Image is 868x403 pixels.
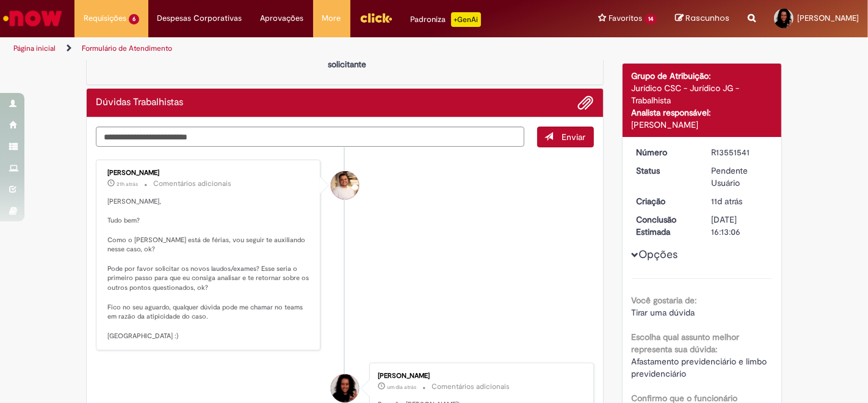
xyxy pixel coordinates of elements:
div: R13551541 [711,146,768,158]
img: click_logo_yellow_360x200.png [360,9,392,27]
span: Tirar uma dúvida [632,307,695,318]
a: Página inicial [13,43,56,53]
span: 21h atrás [117,180,138,188]
b: Você gostaria de: [632,295,697,306]
div: Flavia Almeida Andrade [331,374,359,402]
time: 29/09/2025 07:33:58 [387,383,416,391]
span: 11d atrás [711,196,742,207]
div: Padroniza [411,12,481,27]
div: Jurídico CSC - Jurídico JG - Trabalhista [632,82,773,106]
h2: Dúvidas Trabalhistas Histórico de tíquete [96,97,183,108]
span: Rascunhos [685,12,729,24]
span: 6 [129,14,139,24]
p: [PERSON_NAME], Tudo bem? Como o [PERSON_NAME] está de férias, vou seguir te auxiliando nesse caso... [107,197,311,341]
button: Adicionar anexos [578,95,594,111]
dt: Status [627,165,703,177]
div: Analista responsável: [632,106,773,119]
span: Enviar [562,131,586,142]
small: Comentários adicionais [153,179,231,189]
textarea: Digite sua mensagem aqui... [96,127,524,147]
a: Formulário de Atendimento [82,43,172,53]
div: [PERSON_NAME] [378,372,581,380]
div: Pendente Usuário [711,165,768,189]
button: Enviar [537,127,594,147]
span: 14 [645,14,657,24]
span: Aprovações [261,12,304,24]
small: Comentários adicionais [432,382,510,392]
ul: Trilhas de página [9,37,570,60]
span: Despesas Corporativas [157,12,242,24]
span: Requisições [84,12,126,24]
time: 19/09/2025 16:13:04 [711,196,742,207]
dt: Conclusão Estimada [627,213,703,238]
span: Favoritos [609,12,642,24]
dt: Criação [627,195,703,207]
div: Davi Carlo Macedo Da Silva [331,171,359,199]
span: um dia atrás [387,383,416,391]
dt: Número [627,146,703,158]
div: [PERSON_NAME] [107,169,311,177]
span: More [322,12,341,24]
time: 29/09/2025 10:28:07 [117,180,138,188]
span: Afastamento previdenciário e limbo previdenciário [632,356,770,379]
a: Rascunhos [675,13,729,24]
p: +GenAi [451,12,481,27]
img: ServiceNow [1,6,64,31]
b: Escolha qual assunto melhor representa sua dúvida: [632,331,740,355]
div: [PERSON_NAME] [632,119,773,131]
div: [DATE] 16:13:06 [711,213,768,238]
div: 19/09/2025 16:13:04 [711,195,768,207]
div: Grupo de Atribuição: [632,70,773,82]
span: [PERSON_NAME] [797,13,859,23]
